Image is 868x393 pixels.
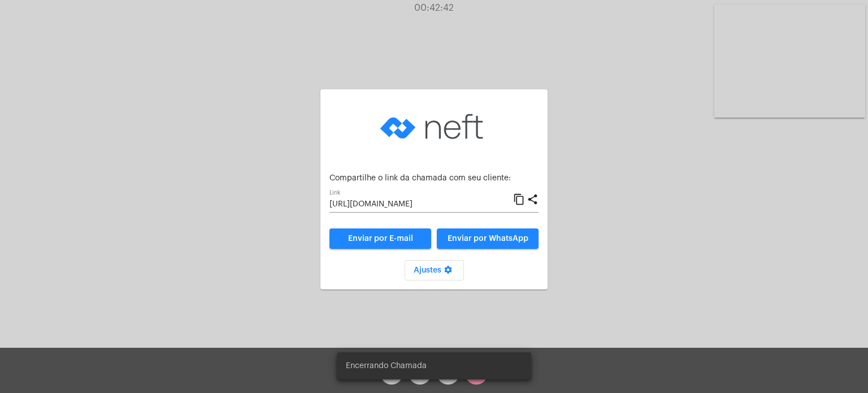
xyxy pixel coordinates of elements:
[346,360,427,372] span: Encerrando Chamada
[348,235,413,243] span: Enviar por E-mail
[414,3,454,12] span: 00:42:42
[329,228,431,249] a: Enviar por E-mail
[405,260,464,280] button: Ajustes
[513,193,525,206] mat-icon: content_copy
[377,98,491,155] img: logo-neft-novo-2.png
[437,228,539,249] button: Enviar por WhatsApp
[448,235,528,243] span: Enviar por WhatsApp
[329,174,539,183] p: Compartilhe o link da chamada com seu cliente:
[527,193,539,206] mat-icon: share
[414,266,455,274] span: Ajustes
[441,265,455,279] mat-icon: settings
